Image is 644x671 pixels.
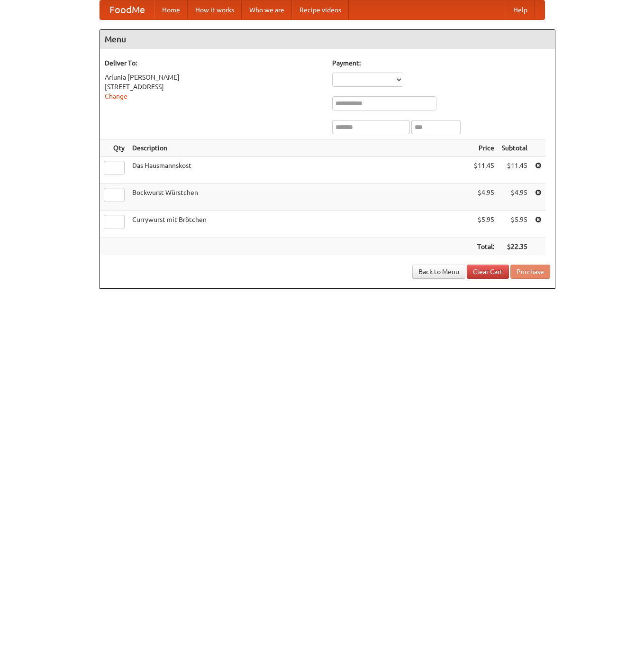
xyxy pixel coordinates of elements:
[100,0,154,19] a: FoodMe
[105,58,323,68] h5: Deliver To:
[128,211,470,238] td: Currywurst mit Brötchen
[510,265,550,279] button: Purchase
[100,139,128,157] th: Qty
[154,0,188,19] a: Home
[467,265,509,279] a: Clear Cart
[105,73,323,82] div: Arlunia [PERSON_NAME]
[470,157,498,184] td: $11.45
[506,0,535,19] a: Help
[470,238,498,256] th: Total:
[498,157,531,184] td: $11.45
[498,184,531,211] td: $4.95
[470,184,498,211] td: $4.95
[105,92,127,100] a: Change
[470,211,498,238] td: $5.95
[188,0,242,19] a: How it works
[105,82,323,92] div: [STREET_ADDRESS]
[128,184,470,211] td: Bockwurst Würstchen
[332,58,550,68] h5: Payment:
[412,265,465,279] a: Back to Menu
[128,157,470,184] td: Das Hausmannskost
[470,139,498,157] th: Price
[242,0,292,19] a: Who we are
[498,211,531,238] td: $5.95
[100,30,555,49] h4: Menu
[292,0,349,19] a: Recipe videos
[128,139,470,157] th: Description
[498,238,531,256] th: $22.35
[498,139,531,157] th: Subtotal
